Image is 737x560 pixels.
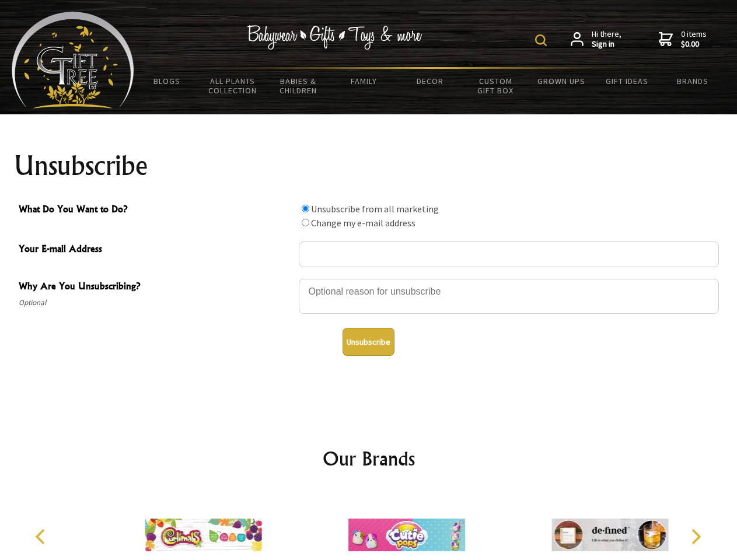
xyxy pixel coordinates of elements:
[19,242,293,258] span: Your E-mail Address
[535,34,547,46] img: product search
[266,69,331,103] a: Babies & Children
[592,29,621,50] span: Hi there,
[247,25,422,50] img: Babywear - Gifts - Toys & more
[343,328,394,356] button: Unsubscribe
[19,202,293,219] span: What Do You Want to Do?
[571,29,621,50] a: Hi there,Sign in
[659,29,707,50] a: 0 items$0.00
[299,242,719,267] input: Your E-mail Address
[681,29,707,50] span: 0 items
[311,203,439,215] label: Unsubscribe from all marketing
[302,205,309,212] input: What Do You Want to Do?
[200,69,266,103] a: All Plants Collection
[302,219,309,226] input: What Do You Want to Do?
[311,217,415,229] label: Change my e-mail address
[681,39,707,50] strong: $0.00
[19,279,293,296] span: Why Are You Unsubscribing?
[592,39,621,50] strong: Sign in
[12,12,134,108] img: Babyware - Gifts - Toys and more...
[299,279,719,314] textarea: Why Are You Unsubscribing?
[660,69,726,93] a: Brands
[14,152,724,180] h1: Unsubscribe
[528,69,594,93] a: Grown Ups
[683,524,708,549] button: Next
[19,296,293,310] span: Optional
[463,69,529,103] a: Custom Gift Box
[331,69,397,93] a: Family
[134,69,200,93] a: BLOGS
[594,69,660,93] a: Gift Ideas
[23,444,714,473] h2: Our Brands
[397,69,463,93] a: Decor
[29,524,55,549] button: Previous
